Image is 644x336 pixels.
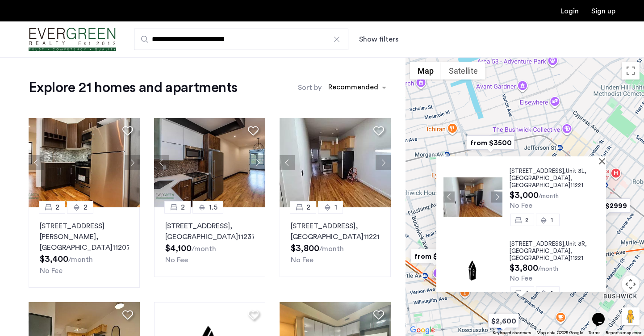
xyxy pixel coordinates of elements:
[68,256,93,263] sub: /month
[280,118,391,207] img: 2010_638573641602978064.jpeg
[165,256,188,264] span: No Fee
[209,202,217,213] span: 1.5
[335,202,337,213] span: 1
[443,191,455,202] button: Previous apartment
[579,196,634,216] div: from $2999
[622,62,640,80] button: Toggle fullscreen view
[407,246,462,266] div: from $3450
[408,324,437,336] a: Open this area in Google Maps (opens a new window)
[510,248,570,254] span: [GEOGRAPHIC_DATA]
[570,182,583,188] span: 11221
[29,23,116,56] img: logo
[606,330,641,336] a: Report a map error
[55,202,59,213] span: 2
[536,331,583,335] span: Map data ©2025 Google
[134,29,348,50] input: Apartment Search
[510,168,566,174] span: [STREET_ADDRESS],
[29,79,237,97] h1: Explore 21 homes and apartments
[410,62,441,80] button: Show street map
[493,330,531,336] button: Keyboard shortcuts
[589,330,600,336] a: Terms (opens in new tab)
[40,221,129,253] p: [STREET_ADDRESS][PERSON_NAME] 11207
[84,202,88,213] span: 2
[443,177,502,217] img: Apartment photo
[510,202,532,209] span: No Fee
[165,221,254,242] p: [STREET_ADDRESS] 11237
[327,82,378,95] div: Recommended
[566,241,587,247] span: Unit 3R,
[291,244,319,253] span: $3,800
[408,324,437,336] img: Google
[324,80,391,96] ng-select: sort-apartment
[441,62,485,80] button: Show satellite imagery
[280,155,295,170] button: Previous apartment
[165,244,192,253] span: $4,100
[154,118,266,207] img: 1999_638612283165073732.jpeg
[181,202,185,213] span: 2
[250,155,265,170] button: Next apartment
[525,217,528,223] span: 2
[463,133,518,153] div: from $3500
[29,207,140,288] a: 22[STREET_ADDRESS][PERSON_NAME], [GEOGRAPHIC_DATA]11207No Fee
[29,155,44,170] button: Previous apartment
[510,275,532,282] span: No Fee
[154,207,265,277] a: 21.5[STREET_ADDRESS], [GEOGRAPHIC_DATA]11237No Fee
[280,207,391,277] a: 21[STREET_ADDRESS], [GEOGRAPHIC_DATA]11221No Fee
[319,245,344,252] sub: /month
[29,23,116,56] a: Cazamio Logo
[551,217,553,223] span: 1
[291,221,380,242] p: [STREET_ADDRESS] 11221
[40,267,63,274] span: No Fee
[154,155,169,170] button: Previous apartment
[551,290,553,296] span: 1
[601,158,607,164] button: Close
[510,264,538,273] span: $3,800
[591,8,615,15] a: Registration
[538,266,558,272] sub: /month
[192,245,216,252] sub: /month
[125,155,140,170] button: Next apartment
[622,275,640,293] button: Map camera controls
[29,118,140,207] img: 66a1adb6-6608-43dd-a245-dc7333f8b390_638899380457288399.jpeg
[491,191,502,202] button: Next apartment
[485,311,523,331] div: $2,600
[510,175,570,181] span: [GEOGRAPHIC_DATA]
[443,250,502,290] img: Apartment photo
[525,290,528,296] span: 2
[298,82,322,93] label: Sort by
[510,241,566,247] span: [STREET_ADDRESS],
[306,202,310,213] span: 2
[291,256,314,264] span: No Fee
[570,255,583,261] span: 11221
[40,255,68,264] span: $3,400
[566,168,586,174] span: Unit 3L,
[539,193,559,199] sub: /month
[359,34,398,45] button: Show or hide filters
[560,8,579,15] a: Login
[376,155,391,170] button: Next apartment
[622,307,640,325] button: Drag Pegman onto the map to open Street View
[510,191,539,200] span: $3,000
[589,300,617,327] iframe: chat widget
